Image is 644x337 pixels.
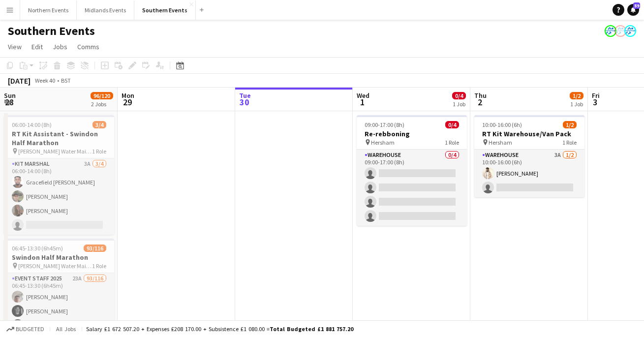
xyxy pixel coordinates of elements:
app-card-role: Kit Marshal3A3/406:00-14:00 (8h)Gracefield [PERSON_NAME][PERSON_NAME][PERSON_NAME] [4,158,114,235]
a: 59 [627,4,639,16]
span: 1 Role [445,139,459,146]
button: Midlands Events [77,0,134,20]
span: Wed [357,91,369,100]
h3: RT Kit Warehouse/Van Pack [474,129,584,138]
a: Comms [73,40,103,53]
span: 10:00-16:00 (6h) [482,121,522,128]
a: Edit [28,40,47,53]
div: Salary £1 672 507.20 + Expenses £208 170.00 + Subsistence £1 080.00 = [86,325,353,333]
span: Tue [239,91,251,100]
app-card-role: Warehouse0/409:00-17:00 (8h) [357,150,467,226]
span: 1 Role [92,262,106,270]
span: 2 [473,96,487,108]
div: 1 Job [570,100,583,108]
h3: Re-rebboning [357,129,467,138]
span: Total Budgeted £1 881 757.20 [270,325,353,333]
span: [PERSON_NAME] Water Main Car Park [18,262,92,270]
span: 06:45-13:30 (6h45m) [12,245,63,252]
div: 2 Jobs [91,100,113,108]
app-card-role: Warehouse3A1/210:00-16:00 (6h)[PERSON_NAME] [474,150,584,197]
span: 0/4 [445,121,459,128]
span: 96/120 [91,92,113,99]
app-job-card: 06:00-14:00 (8h)3/4RT Kit Assistant - Swindon Half Marathon [PERSON_NAME] Water Main Car Park1 Ro... [4,115,114,235]
span: 1/2 [563,121,577,128]
span: 1 [355,96,369,108]
span: Fri [592,91,600,100]
span: 09:00-17:00 (8h) [365,121,404,128]
a: View [4,40,26,53]
div: [DATE] [8,76,31,86]
span: Jobs [53,42,67,51]
div: 1 Job [453,100,465,108]
h3: Swindon Half Marathon [4,253,114,262]
span: 0/4 [452,92,466,99]
span: [PERSON_NAME] Water Main Car Park [18,148,92,155]
span: 3/4 [92,121,106,128]
h1: Southern Events [8,24,95,38]
span: Comms [77,42,99,51]
span: 1 Role [562,139,577,146]
span: 28 [2,96,16,108]
button: Northern Events [20,0,77,20]
span: Sun [4,91,16,100]
app-job-card: 09:00-17:00 (8h)0/4Re-rebboning Hersham1 RoleWarehouse0/409:00-17:00 (8h) [357,115,467,226]
span: View [8,42,22,51]
span: Edit [31,42,43,51]
button: Budgeted [5,324,46,335]
span: 1/2 [570,92,583,99]
span: Budgeted [16,326,44,333]
span: All jobs [54,325,78,333]
span: 30 [238,96,251,108]
span: 06:00-14:00 (8h) [12,121,52,128]
span: 93/116 [84,245,106,252]
span: 29 [120,96,134,108]
span: Thu [474,91,487,100]
span: 1 Role [92,148,106,155]
app-user-avatar: RunThrough Events [624,25,636,37]
span: 3 [590,96,600,108]
span: Mon [122,91,134,100]
span: Hersham [371,139,395,146]
button: Southern Events [134,0,196,20]
h3: RT Kit Assistant - Swindon Half Marathon [4,129,114,147]
span: 59 [633,2,640,9]
div: BST [61,77,71,84]
a: Jobs [49,40,71,53]
span: Week 40 [32,77,57,84]
app-user-avatar: RunThrough Events [605,25,616,37]
app-user-avatar: RunThrough Events [614,25,626,37]
app-job-card: 10:00-16:00 (6h)1/2RT Kit Warehouse/Van Pack Hersham1 RoleWarehouse3A1/210:00-16:00 (6h)[PERSON_N... [474,115,584,197]
span: Hersham [489,139,512,146]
